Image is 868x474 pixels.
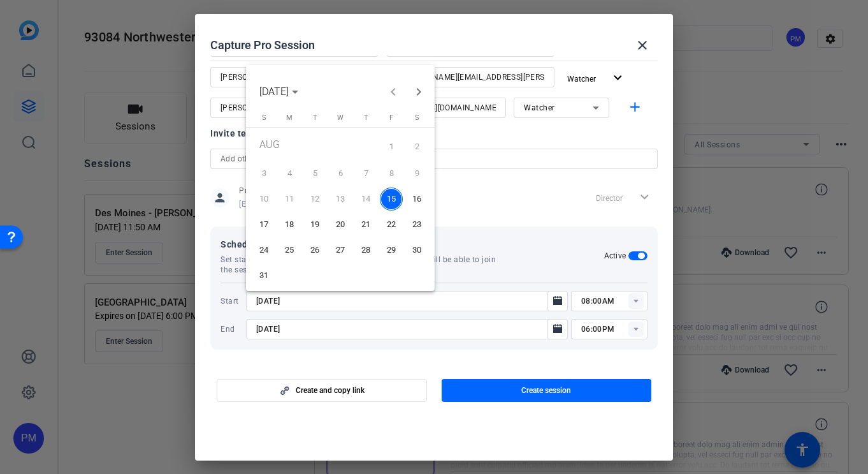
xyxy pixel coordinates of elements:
[379,237,404,263] button: August 29, 2025
[328,237,353,263] button: August 27, 2025
[379,132,404,161] button: August 1, 2025
[278,239,301,262] span: 25
[353,212,379,237] button: August 21, 2025
[302,212,328,237] button: August 19, 2025
[277,212,302,237] button: August 18, 2025
[278,213,301,236] span: 18
[405,213,428,236] span: 23
[251,263,277,288] button: August 31, 2025
[252,213,275,236] span: 17
[328,186,353,212] button: August 13, 2025
[328,212,353,237] button: August 20, 2025
[329,188,352,211] span: 13
[302,161,328,186] button: August 5, 2025
[380,239,403,262] span: 29
[404,237,430,263] button: August 30, 2025
[262,114,266,122] span: S
[251,161,277,186] button: August 3, 2025
[303,213,326,236] span: 19
[252,188,275,211] span: 10
[302,237,328,263] button: August 26, 2025
[379,186,404,212] button: August 15, 2025
[380,133,403,159] span: 1
[354,162,377,185] span: 7
[277,161,302,186] button: August 4, 2025
[251,212,277,237] button: August 17, 2025
[354,188,377,211] span: 14
[252,162,275,185] span: 3
[303,188,326,211] span: 12
[405,162,428,185] span: 9
[405,188,428,211] span: 16
[379,212,404,237] button: August 22, 2025
[354,239,377,262] span: 28
[278,188,301,211] span: 11
[389,114,393,122] span: F
[302,186,328,212] button: August 12, 2025
[303,162,326,185] span: 5
[353,186,379,212] button: August 14, 2025
[252,264,275,287] span: 31
[406,79,431,105] button: Next month
[337,114,344,122] span: W
[254,80,303,103] button: Choose month and year
[328,161,353,186] button: August 6, 2025
[251,237,277,263] button: August 24, 2025
[278,162,301,185] span: 4
[277,237,302,263] button: August 25, 2025
[380,188,403,211] span: 15
[405,239,428,262] span: 30
[252,239,275,262] span: 24
[251,132,379,161] td: AUG
[286,114,293,122] span: M
[364,114,368,122] span: T
[329,239,352,262] span: 27
[354,213,377,236] span: 21
[415,114,419,122] span: S
[259,85,289,98] span: [DATE]
[404,132,430,161] button: August 2, 2025
[404,186,430,212] button: August 16, 2025
[313,114,317,122] span: T
[277,186,302,212] button: August 11, 2025
[404,212,430,237] button: August 23, 2025
[380,162,403,185] span: 8
[303,239,326,262] span: 26
[329,213,352,236] span: 20
[379,161,404,186] button: August 8, 2025
[251,186,277,212] button: August 10, 2025
[405,133,428,159] span: 2
[329,162,352,185] span: 6
[353,161,379,186] button: August 7, 2025
[404,161,430,186] button: August 9, 2025
[380,213,403,236] span: 22
[353,237,379,263] button: August 28, 2025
